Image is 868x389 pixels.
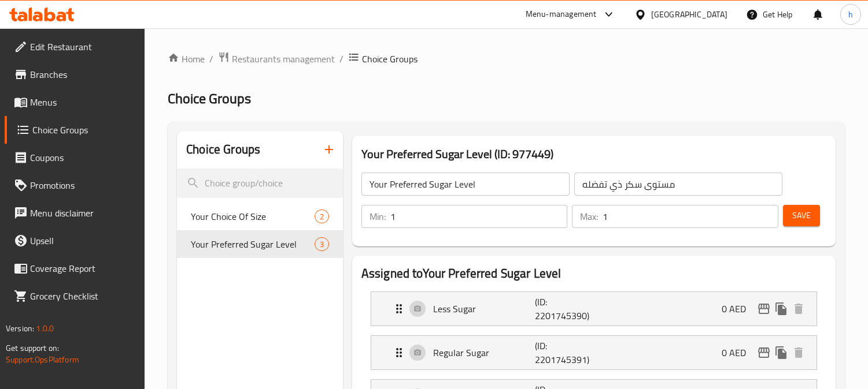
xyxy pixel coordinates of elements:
[433,302,535,316] p: Less Sugar
[30,68,136,81] span: Branches
[232,52,335,66] span: Restaurants management
[5,88,145,116] a: Menus
[790,344,807,361] button: delete
[5,227,145,255] a: Upsell
[5,116,145,144] a: Choice Groups
[361,145,826,163] h3: Your Preferred Sugar Level (ID: 977449)
[32,123,136,137] span: Choice Groups
[218,51,335,66] a: Restaurants management
[30,234,136,248] span: Upsell
[792,208,811,223] span: Save
[315,210,329,223] div: Choices
[191,210,315,223] span: Your Choice Of Size
[370,210,386,223] p: Min:
[5,33,145,61] a: Edit Restaurant
[191,237,315,251] span: Your Preferred Sugar Level
[722,346,755,360] p: 0 AED
[315,239,328,250] span: 3
[773,300,790,317] button: duplicate
[580,210,598,223] p: Max:
[5,144,145,171] a: Coupons
[6,341,59,356] span: Get support on:
[362,52,418,66] span: Choice Groups
[186,141,260,158] h2: Choice Groups
[315,211,328,222] span: 2
[177,230,343,258] div: Your Preferred Sugar Level3
[5,171,145,199] a: Promotions
[755,300,773,317] button: edit
[371,336,817,369] div: Expand
[5,282,145,310] a: Grocery Checklist
[177,169,343,198] input: search
[6,352,79,367] a: Support.OpsPlatform
[361,287,826,331] li: Expand
[535,295,603,323] p: (ID: 2201745390)
[6,321,34,336] span: Version:
[36,321,54,336] span: 1.0.0
[315,237,329,251] div: Choices
[30,95,136,109] span: Menus
[168,52,205,66] a: Home
[755,344,773,361] button: edit
[30,178,136,192] span: Promotions
[783,205,820,226] button: Save
[30,40,136,54] span: Edit Restaurant
[433,346,535,360] p: Regular Sugar
[526,8,597,21] div: Menu-management
[30,289,136,303] span: Grocery Checklist
[5,199,145,227] a: Menu disclaimer
[651,8,727,21] div: [GEOGRAPHIC_DATA]
[339,52,343,66] li: /
[30,151,136,164] span: Coupons
[790,300,807,317] button: delete
[361,265,826,282] h2: Assigned to Your Preferred Sugar Level
[30,206,136,220] span: Menu disclaimer
[168,51,845,66] nav: breadcrumb
[535,339,603,366] p: (ID: 2201745391)
[722,302,755,316] p: 0 AED
[361,331,826,375] li: Expand
[30,261,136,275] span: Coverage Report
[371,292,817,326] div: Expand
[848,8,853,21] span: h
[209,52,213,66] li: /
[177,203,343,230] div: Your Choice Of Size2
[773,344,790,361] button: duplicate
[168,85,251,111] span: Choice Groups
[5,61,145,88] a: Branches
[5,255,145,282] a: Coverage Report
